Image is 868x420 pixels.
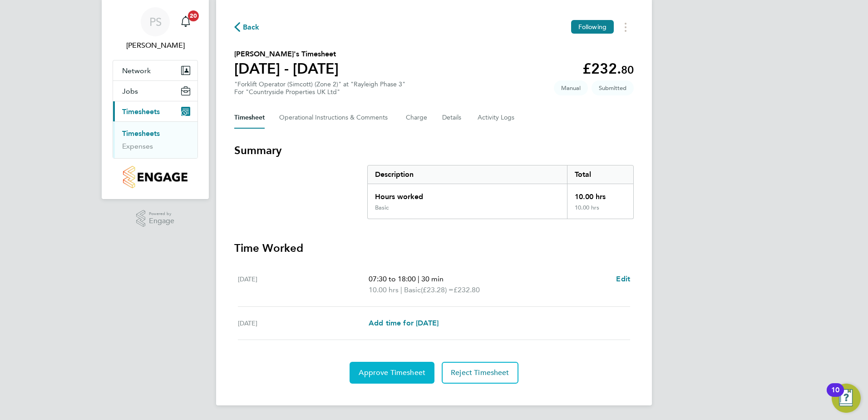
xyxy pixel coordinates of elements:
[367,165,634,219] div: Summary
[616,275,630,283] span: Edit
[113,121,197,158] div: Timesheets
[149,210,174,218] span: Powered by
[113,101,197,121] button: Timesheets
[592,80,634,95] span: This timesheet is Submitted.
[831,390,839,402] div: 10
[400,285,402,294] span: |
[122,129,160,138] a: Timesheets
[234,21,260,33] button: Back
[404,285,421,295] span: Basic
[122,107,160,116] span: Timesheets
[234,107,265,129] button: Timesheet
[149,16,162,28] span: PS
[234,49,339,60] h2: [PERSON_NAME]'s Timesheet
[421,275,444,283] span: 30 min
[418,275,419,283] span: |
[122,87,138,95] span: Jobs
[136,210,175,227] a: Powered byEngage
[478,107,516,129] button: Activity Logs
[113,40,198,51] span: Paul Stern
[454,285,480,294] span: £232.80
[113,60,197,80] button: Network
[238,274,369,295] div: [DATE]
[567,165,633,184] div: Total
[234,80,405,96] div: "Forklift Operator (Simcott) (Zone 2)" at "Rayleigh Phase 3"
[188,10,199,21] span: 20
[122,66,151,75] span: Network
[375,204,389,211] div: Basic
[567,184,633,204] div: 10.00 hrs
[406,107,428,129] button: Charge
[359,368,425,377] span: Approve Timesheet
[369,318,439,329] a: Add time for [DATE]
[234,143,634,158] h3: Summary
[617,20,634,34] button: Timesheets Menu
[238,318,369,329] div: [DATE]
[113,166,198,188] a: Go to home page
[122,142,153,150] a: Expenses
[234,88,405,96] div: For "Countryside Properties UK Ltd"
[113,7,198,51] a: PS[PERSON_NAME]
[279,107,391,129] button: Operational Instructions & Comments
[621,63,634,76] span: 80
[442,362,518,384] button: Reject Timesheet
[442,107,463,129] button: Details
[554,80,588,95] span: This timesheet was manually created.
[369,319,439,327] span: Add time for [DATE]
[113,81,197,101] button: Jobs
[234,60,339,78] h1: [DATE] - [DATE]
[582,60,634,77] app-decimal: £232.
[369,285,399,294] span: 10.00 hrs
[350,362,434,384] button: Approve Timesheet
[123,166,187,188] img: countryside-properties-logo-retina.png
[368,165,567,184] div: Description
[571,20,614,34] button: Following
[578,23,607,31] span: Following
[234,143,634,384] section: Timesheet
[832,384,861,413] button: Open Resource Center, 10 new notifications
[567,204,633,219] div: 10.00 hrs
[616,274,630,285] a: Edit
[369,275,416,283] span: 07:30 to 18:00
[234,241,634,255] h3: Time Worked
[177,7,195,36] a: 20
[243,22,260,33] span: Back
[368,184,567,204] div: Hours worked
[421,285,454,294] span: (£23.28) =
[149,217,174,225] span: Engage
[451,368,509,377] span: Reject Timesheet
